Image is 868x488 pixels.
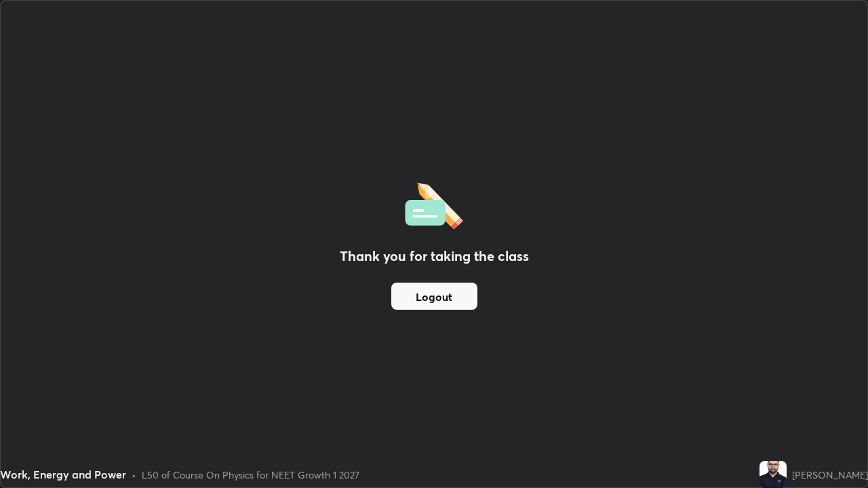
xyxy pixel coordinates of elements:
[340,246,529,266] h2: Thank you for taking the class
[759,461,787,488] img: 5c0d771597b348b1998e7a7797b362bf.jpg
[142,468,359,482] div: L50 of Course On Physics for NEET Growth 1 2027
[792,468,868,482] div: [PERSON_NAME]
[391,283,477,310] button: Logout
[132,468,136,482] div: •
[405,178,463,230] img: offlineFeedback.1438e8b3.svg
